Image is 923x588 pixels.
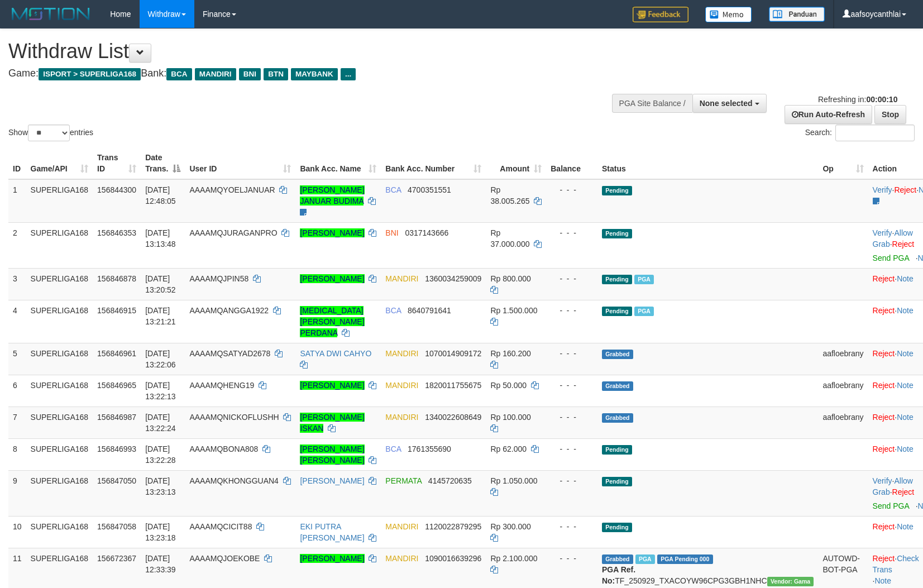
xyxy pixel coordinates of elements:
[385,185,401,194] span: BCA
[874,576,891,585] a: Note
[8,222,26,268] td: 2
[93,147,141,179] th: Trans ID: activate to sort column ascending
[385,274,418,283] span: MANDIRI
[634,307,654,316] span: Marked by aafsoycanthlai
[145,554,176,574] span: [DATE] 12:33:39
[894,185,916,194] a: Reject
[385,554,418,563] span: MANDIRI
[602,554,633,564] span: Grabbed
[239,68,261,80] span: BNI
[385,349,418,358] span: MANDIRI
[425,274,481,283] span: Copy 1360034259009 to clipboard
[425,413,481,422] span: Copy 1340022608649 to clipboard
[300,554,364,563] a: [PERSON_NAME]
[602,381,633,391] span: Grabbed
[490,554,537,563] span: Rp 2.100.000
[551,380,593,391] div: - - -
[97,349,136,358] span: 156846961
[425,522,481,531] span: Copy 1120022879295 to clipboard
[8,40,604,63] h1: Withdraw List
[897,413,914,422] a: Note
[26,147,93,179] th: Game/API: activate to sort column ascending
[189,185,275,194] span: AAAAMQYOELJANUAR
[805,125,915,141] label: Search:
[26,179,93,223] td: SUPERLIGA168
[185,147,295,179] th: User ID: activate to sort column ascending
[551,443,593,455] div: - - -
[8,6,93,22] img: MOTION_logo.png
[490,444,527,453] span: Rp 62.000
[408,444,451,453] span: Copy 1761355690 to clipboard
[145,349,176,369] span: [DATE] 13:22:06
[897,444,914,453] a: Note
[490,228,529,248] span: Rp 37.000.000
[145,413,176,433] span: [DATE] 13:22:24
[341,68,356,80] span: ...
[97,413,136,422] span: 156846987
[602,186,632,195] span: Pending
[602,350,633,359] span: Grabbed
[381,147,486,179] th: Bank Acc. Number: activate to sort column ascending
[189,228,277,237] span: AAAAMQJURAGANPRO
[892,240,915,248] a: Reject
[818,95,897,104] span: Refreshing in:
[300,444,364,465] a: [PERSON_NAME] [PERSON_NAME]
[818,343,868,375] td: aafloebrany
[300,228,364,237] a: [PERSON_NAME]
[97,476,136,485] span: 156847050
[300,185,364,205] a: [PERSON_NAME] JANUAR BUDIMA
[26,470,93,516] td: SUPERLIGA168
[8,147,26,179] th: ID
[873,274,895,283] a: Reject
[291,68,338,80] span: MAYBANK
[873,185,892,194] a: Verify
[26,222,93,268] td: SUPERLIGA168
[300,274,364,283] a: [PERSON_NAME]
[873,554,919,574] a: Check Trans
[189,522,252,531] span: AAAAMQCICIT88
[300,476,364,485] a: [PERSON_NAME]
[785,105,872,124] a: Run Auto-Refresh
[408,185,451,194] span: Copy 4700351551 to clipboard
[490,476,537,485] span: Rp 1.050.000
[835,125,915,141] input: Search:
[8,470,26,516] td: 9
[612,94,692,113] div: PGA Site Balance /
[26,375,93,407] td: SUPERLIGA168
[26,300,93,343] td: SUPERLIGA168
[189,444,258,453] span: AAAAMQBONA808
[8,375,26,407] td: 6
[295,147,381,179] th: Bank Acc. Name: activate to sort column ascending
[767,577,814,586] span: Vendor URL: https://trx31.1velocity.biz
[300,381,364,390] a: [PERSON_NAME]
[300,522,364,542] a: EKI PUTRA [PERSON_NAME]
[490,185,529,205] span: Rp 38.005.265
[425,381,481,390] span: Copy 1820011755675 to clipboard
[97,306,136,315] span: 156846915
[264,68,288,80] span: BTN
[873,306,895,315] a: Reject
[602,523,632,532] span: Pending
[189,306,269,315] span: AAAAMQANGGA1922
[602,565,635,585] b: PGA Ref. No:
[873,228,892,237] a: Verify
[145,306,176,326] span: [DATE] 13:21:21
[166,68,192,80] span: BCA
[490,274,530,283] span: Rp 800.000
[97,274,136,283] span: 156846878
[635,554,655,564] span: Marked by aafsengchandara
[428,476,472,485] span: Copy 4145720635 to clipboard
[425,349,481,358] span: Copy 1070014909172 to clipboard
[551,521,593,532] div: - - -
[551,553,593,564] div: - - -
[692,94,767,113] button: None selected
[873,476,913,496] span: ·
[385,306,401,315] span: BCA
[551,348,593,359] div: - - -
[26,438,93,470] td: SUPERLIGA168
[818,375,868,407] td: aafloebrany
[145,381,176,401] span: [DATE] 13:22:13
[546,147,597,179] th: Balance
[490,381,527,390] span: Rp 50.000
[873,476,913,496] a: Allow Grab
